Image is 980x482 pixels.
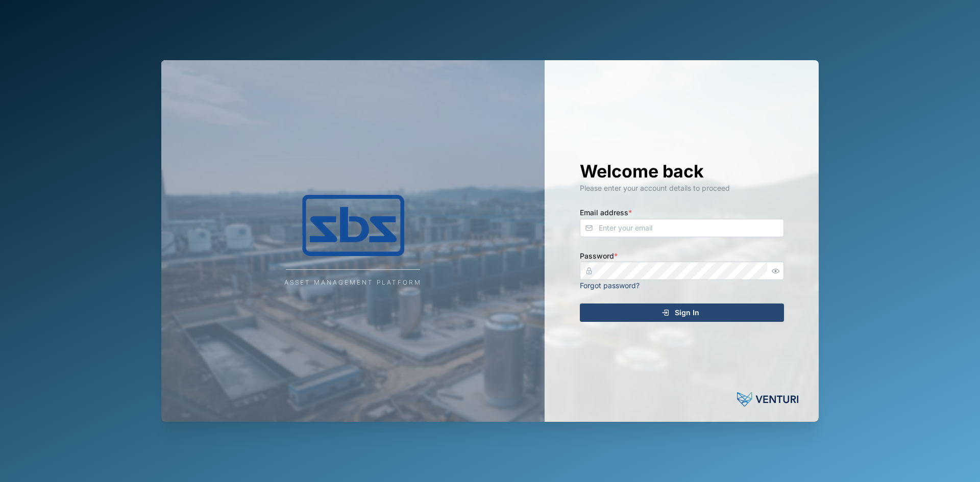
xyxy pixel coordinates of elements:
[580,160,784,183] h1: Welcome back
[251,195,455,256] img: Company Logo
[284,278,422,288] div: Asset Management Platform
[675,304,699,321] span: Sign In
[580,207,632,218] label: Email address
[580,183,784,194] div: Please enter your account details to proceed
[580,219,784,237] input: Enter your email
[580,250,618,262] label: Password
[737,389,798,410] img: Powered by: Venturi
[580,303,784,322] button: Sign In
[580,281,640,290] a: Forgot password?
